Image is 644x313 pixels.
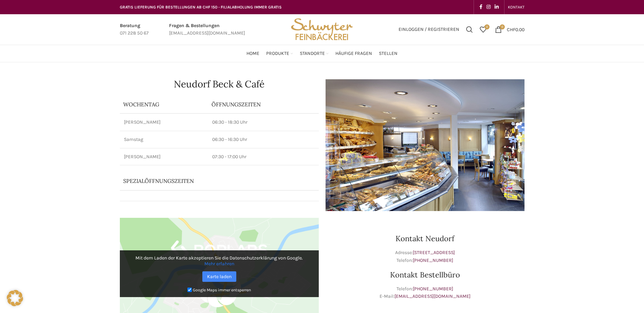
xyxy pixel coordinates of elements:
div: Meine Wunschliste [476,23,490,36]
div: Main navigation [116,47,528,60]
p: 06:30 - 18:30 Uhr [212,119,315,126]
bdi: 0.00 [507,26,525,32]
h1: Neudorf Beck & Café [120,79,319,89]
span: Produkte [266,50,289,57]
a: Instagram social link [484,2,493,12]
a: Site logo [289,26,355,32]
a: Home [246,47,259,60]
a: 0 [476,23,490,36]
span: Standorte [300,50,325,57]
span: 0 [500,24,505,29]
p: ÖFFNUNGSZEITEN [211,101,315,108]
a: KONTAKT [508,0,525,14]
h3: Kontakt Neudorf [326,235,525,242]
span: 0 [484,24,490,29]
a: Infobox link [120,22,149,37]
a: [PHONE_NUMBER] [413,257,453,263]
p: Wochentag [123,101,205,108]
a: Infobox link [169,22,245,37]
h3: Kontakt Bestellbüro [326,271,525,278]
p: 06:30 - 16:30 Uhr [212,136,315,143]
p: Adresse: Telefon: [326,249,525,264]
span: CHF [507,26,515,32]
small: Google Maps immer entsperren [193,288,251,292]
span: Stellen [379,50,398,57]
span: Home [246,50,259,57]
span: Einloggen / Registrieren [399,27,459,32]
p: Telefon: E-Mail: [326,285,525,300]
p: Samstag [124,136,204,143]
a: Mehr erfahren [204,261,234,267]
a: Häufige Fragen [335,47,372,60]
a: Stellen [379,47,398,60]
a: [PHONE_NUMBER] [413,286,453,292]
div: Secondary navigation [504,0,528,14]
a: [EMAIL_ADDRESS][DOMAIN_NAME] [394,293,471,299]
p: 07:30 - 17:00 Uhr [212,153,315,160]
p: Mit dem Laden der Karte akzeptieren Sie die Datenschutzerklärung von Google. [125,255,314,267]
a: Produkte [266,47,293,60]
p: Spezialöffnungszeiten [123,177,296,185]
a: 0 CHF0.00 [492,23,528,36]
a: Linkedin social link [493,2,501,12]
a: [STREET_ADDRESS] [413,250,455,255]
span: Häufige Fragen [335,50,372,57]
a: Einloggen / Registrieren [395,23,463,36]
p: [PERSON_NAME] [124,153,204,160]
a: Suchen [463,23,476,36]
a: Facebook social link [477,2,484,12]
span: KONTAKT [508,5,525,9]
input: Google Maps immer entsperren [187,288,192,292]
a: Standorte [300,47,329,60]
a: Karte laden [202,271,236,282]
img: Bäckerei Schwyter [289,14,355,45]
p: [PERSON_NAME] [124,119,204,126]
span: GRATIS LIEFERUNG FÜR BESTELLUNGEN AB CHF 150 - FILIALABHOLUNG IMMER GRATIS [120,5,282,9]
